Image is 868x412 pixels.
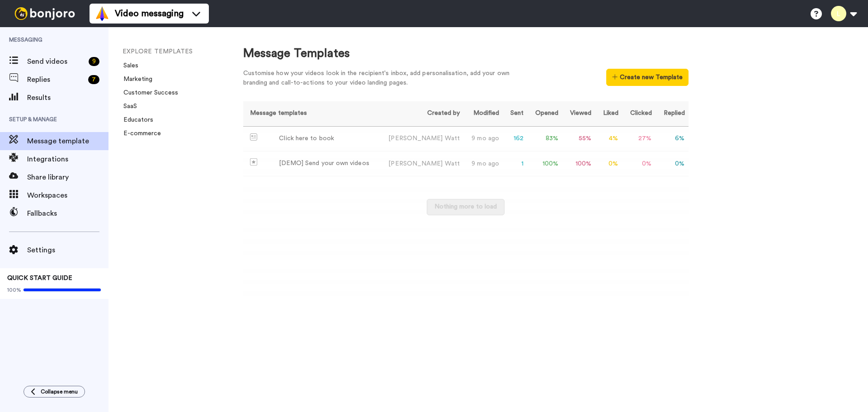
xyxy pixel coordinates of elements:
div: Customise how your videos look in the recipient's inbox, add personalisation, add your own brandi... [243,69,524,88]
th: Message templates [243,101,378,126]
td: 4 % [595,126,622,152]
th: Created by [378,101,463,126]
img: bj-logo-header-white.svg [11,7,79,20]
td: 55 % [562,126,595,152]
div: 7 [88,75,99,84]
a: E-commerce [118,130,161,137]
span: Video messaging [115,7,184,20]
a: Customer Success [118,90,178,96]
span: Settings [27,245,108,256]
img: demo-template.svg [250,158,257,166]
th: Liked [595,101,622,126]
span: Replies [27,74,85,85]
td: 83 % [527,126,562,152]
a: SaaS [118,103,137,109]
span: Watt [445,135,460,142]
td: 1 [503,152,527,176]
th: Clicked [622,101,656,126]
td: 9 mo ago [463,126,503,152]
th: Viewed [562,101,595,126]
a: Marketing [118,76,152,82]
td: 0 % [622,152,656,176]
td: 162 [503,126,527,152]
span: Send videos [27,56,85,67]
span: Collapse menu [41,388,78,395]
span: 100% [7,286,21,294]
td: 100 % [527,152,562,176]
button: Collapse menu [24,386,85,398]
button: Create new Template [606,69,688,86]
a: Sales [118,62,138,69]
img: vm-color.svg [95,6,109,21]
td: [PERSON_NAME] [378,152,463,176]
div: Click here to book [279,134,334,143]
span: Share library [27,172,108,183]
span: Fallbacks [27,208,108,219]
td: 27 % [622,126,656,152]
span: Results [27,92,108,103]
button: Nothing more to load [427,199,505,215]
span: Message template [27,136,108,147]
div: Message Templates [243,45,689,62]
div: [DEMO] Send your own videos [279,159,369,168]
th: Sent [503,101,527,126]
li: EXPLORE TEMPLATES [123,47,245,57]
th: Replied [656,101,689,126]
th: Modified [463,101,503,126]
div: 9 [89,57,99,66]
span: Workspaces [27,190,108,201]
a: Educators [118,117,153,123]
span: Watt [445,161,460,167]
span: Integrations [27,154,108,165]
td: 9 mo ago [463,152,503,176]
td: 0 % [595,152,622,176]
img: Message-temps.svg [250,133,258,141]
span: QUICK START GUIDE [7,275,72,281]
td: 100 % [562,152,595,176]
td: 0 % [656,152,689,176]
td: 6 % [656,126,689,152]
td: [PERSON_NAME] [378,126,463,152]
th: Opened [527,101,562,126]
